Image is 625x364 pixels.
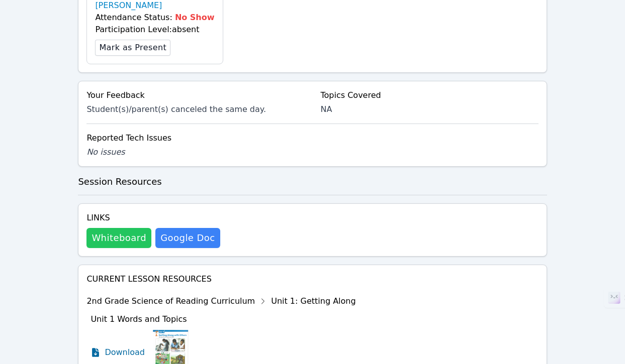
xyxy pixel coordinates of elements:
a: Google Doc [155,228,220,248]
h4: Current Lesson Resources [86,273,538,285]
button: Mark as Present [95,40,170,56]
div: Attendance Status: [95,12,214,24]
h4: Links [86,212,220,224]
button: Whiteboard [86,228,151,248]
div: 2nd Grade Science of Reading Curriculum Unit 1: Getting Along [86,293,355,309]
span: Unit 1 Words and Topics [91,314,187,324]
div: NA [321,103,539,115]
div: Your Feedback [86,89,304,101]
span: No issues [86,147,125,157]
span: No Show [175,13,215,22]
div: Participation Level: absent [95,24,214,36]
span: Download [105,346,145,358]
h3: Session Resources [78,175,547,189]
div: Student(s)/parent(s) canceled the same day. [86,103,304,115]
div: Topics Covered [321,89,539,101]
div: Reported Tech Issues [86,132,538,144]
